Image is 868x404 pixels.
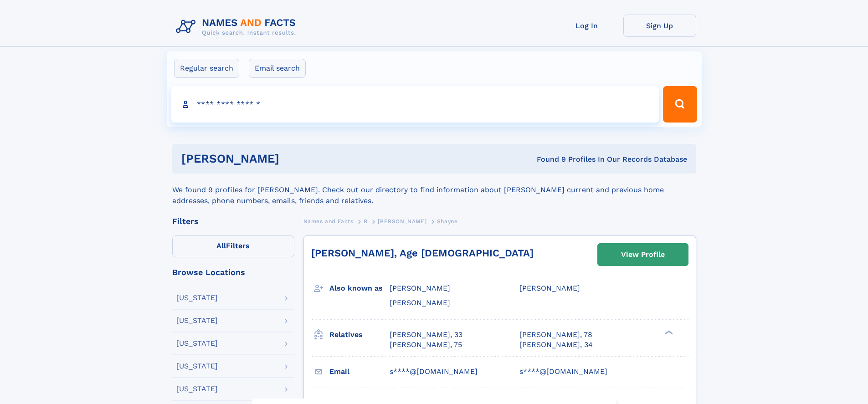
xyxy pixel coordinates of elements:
[390,298,450,307] span: [PERSON_NAME]
[172,174,696,206] div: We found 9 profiles for [PERSON_NAME]. Check out our directory to find information about [PERSON_...
[364,215,368,227] a: B
[176,294,218,302] div: [US_STATE]
[216,241,226,250] span: All
[519,330,592,340] a: [PERSON_NAME], 78
[663,329,673,335] div: ❯
[171,86,659,123] input: search input
[598,244,688,266] a: View Profile
[519,340,593,350] a: [PERSON_NAME], 34
[623,15,696,37] a: Sign Up
[172,217,294,225] div: Filters
[408,154,687,164] div: Found 9 Profiles In Our Records Database
[378,215,426,227] a: [PERSON_NAME]
[390,284,450,292] span: [PERSON_NAME]
[390,330,462,340] a: [PERSON_NAME], 33
[378,218,426,225] span: [PERSON_NAME]
[176,340,218,347] div: [US_STATE]
[519,284,580,292] span: [PERSON_NAME]
[621,244,665,265] div: View Profile
[303,215,354,227] a: Names and Facts
[663,86,697,123] button: Search Button
[437,218,458,225] span: Shayne
[172,268,294,276] div: Browse Locations
[176,317,218,324] div: [US_STATE]
[390,340,462,350] a: [PERSON_NAME], 75
[550,15,623,37] a: Log In
[176,363,218,370] div: [US_STATE]
[311,247,534,259] a: [PERSON_NAME], Age [DEMOGRAPHIC_DATA]
[172,15,303,39] img: Logo Names and Facts
[329,327,390,343] h3: Relatives
[181,153,408,164] h1: [PERSON_NAME]
[249,59,306,78] label: Email search
[329,364,390,379] h3: Email
[176,385,218,393] div: [US_STATE]
[172,235,294,257] label: Filters
[174,59,239,78] label: Regular search
[329,281,390,296] h3: Also known as
[364,218,368,225] span: B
